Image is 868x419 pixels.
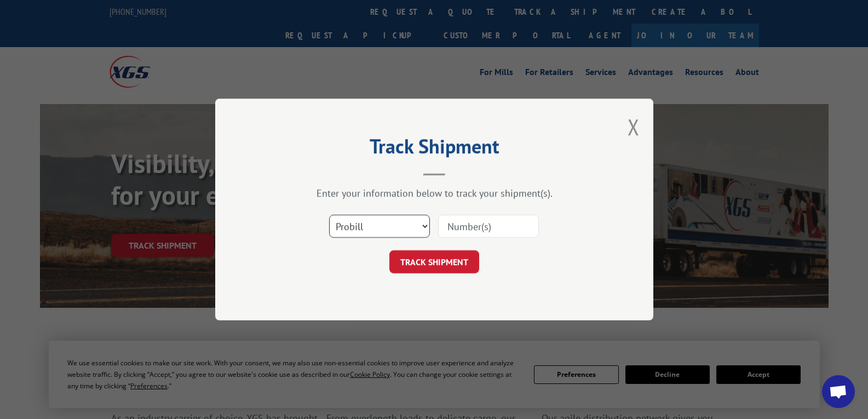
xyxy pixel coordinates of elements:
div: Open chat [822,375,855,408]
div: Enter your information below to track your shipment(s). [270,187,599,199]
button: Close modal [628,112,640,141]
button: TRACK SHIPMENT [389,250,479,273]
h2: Track Shipment [270,139,599,159]
input: Number(s) [438,215,539,238]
